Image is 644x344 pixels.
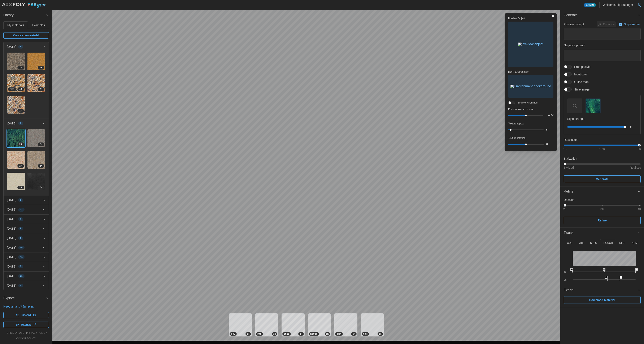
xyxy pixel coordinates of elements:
[564,43,641,47] p: Negative prompt
[564,278,569,282] p: out
[4,42,49,51] button: [DATE]5
[20,122,21,125] span: 6
[273,332,276,335] span: 2 K
[551,114,553,116] p: EV
[7,96,25,114] a: gWIIWLiPny4KzJRSitOk2K
[20,246,23,249] span: 46
[3,304,49,309] p: Need a hand? Jump in:
[7,274,16,278] p: [DATE]
[572,65,591,69] span: Prompt style
[7,283,16,288] p: [DATE]
[19,143,22,146] span: 2 K
[5,331,24,335] a: terms of use
[7,45,16,49] p: [DATE]
[4,272,49,281] button: [DATE]25
[510,85,551,88] img: Environment background
[4,233,49,243] button: [DATE]6
[4,281,49,290] button: [DATE]4
[618,21,641,27] button: Surprise me
[7,172,25,191] a: 7sENxEq2gLu7pDuC7SsC2K
[7,217,16,221] p: [DATE]
[20,255,23,259] span: 41
[7,96,25,114] img: gWIIWLiPny4KzJRSitOk
[7,264,16,269] p: [DATE]
[26,331,47,335] a: privacy policy
[40,164,42,168] span: 2 K
[560,186,644,197] button: Refine
[564,217,641,224] button: Refine
[604,241,613,245] p: ROUGH
[7,246,16,250] p: [DATE]
[20,227,21,230] span: 9
[3,293,46,303] span: Explore
[19,66,22,69] span: 2 K
[508,22,553,67] button: Preview object
[564,270,569,274] p: in
[353,332,355,335] span: 2 K
[4,252,49,262] button: [DATE]41
[7,173,25,190] img: 7sENxEq2gLu7pDuC7SsC
[40,143,42,146] span: 2 K
[363,332,367,335] span: NRM
[564,228,638,238] span: Tweak
[20,274,23,278] span: 25
[27,129,45,147] img: XBBFctN6lXyMwiGjTy17
[7,151,25,169] img: cXgLO4Jucd9EMr2rwMzK
[572,72,588,76] span: Input color
[19,109,22,113] span: 2 K
[257,332,261,335] span: MTL
[16,337,36,340] a: cookie policy
[379,332,382,335] span: 2 K
[7,121,16,125] p: [DATE]
[7,52,25,71] a: EcHYwqaOsJT3mts6o8Ym2K
[567,117,637,121] p: Style strength
[4,51,49,119] div: [DATE]5
[4,262,49,271] button: [DATE]9
[567,241,572,245] p: COL
[596,176,609,183] span: Generate
[560,20,644,186] div: Generate
[310,332,318,335] span: ROUGH
[515,101,538,104] span: Show environment
[3,322,49,328] a: Tutorials
[603,3,633,7] p: Welcome, Flip Buttinger
[27,129,45,147] a: XBBFctN6lXyMwiGjTy172K
[20,265,21,268] span: 9
[40,88,42,91] span: 2 K
[4,205,49,214] button: [DATE]17
[560,228,644,238] button: Tweak
[13,32,39,38] span: Create a new material
[40,186,42,189] span: 2 K
[598,217,607,224] span: Refine
[3,32,49,39] a: Create a new material
[27,53,45,70] img: MYaLyxJlGoCt3Uzxhhjk
[27,74,45,92] img: DHLGa0otKoUrft0Ectaf
[619,241,625,245] p: DISP
[19,88,22,91] span: 4 K
[564,156,641,161] p: Stylization
[560,295,644,307] div: Export
[7,129,25,147] img: OGYT541PfsQSIKCX4Rz8
[19,164,22,168] span: 2 K
[590,241,597,245] p: SPEC
[7,24,24,27] span: My materials
[27,151,45,169] img: hIpiyn8WCkpY4hK1sbzk
[231,332,235,335] span: COL
[326,332,329,335] span: 2 K
[508,108,553,111] p: Environment exposure
[564,189,638,194] div: Refine
[7,74,25,92] img: VTyxdZshsfyKDEuVOXuf
[20,237,21,240] span: 6
[564,296,641,304] button: Download Material
[27,151,45,169] a: hIpiyn8WCkpY4hK1sbzk2K
[20,198,21,202] span: 5
[7,226,16,231] p: [DATE]
[508,122,553,125] p: Texture repeat
[564,138,641,142] p: Resolution
[7,151,25,169] a: cXgLO4Jucd9EMr2rwMzK2K
[560,285,644,295] button: Export
[560,238,644,285] div: Tweak
[7,53,25,70] img: EcHYwqaOsJT3mts6o8Ym
[32,24,45,27] span: Examples
[632,241,637,245] p: NRM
